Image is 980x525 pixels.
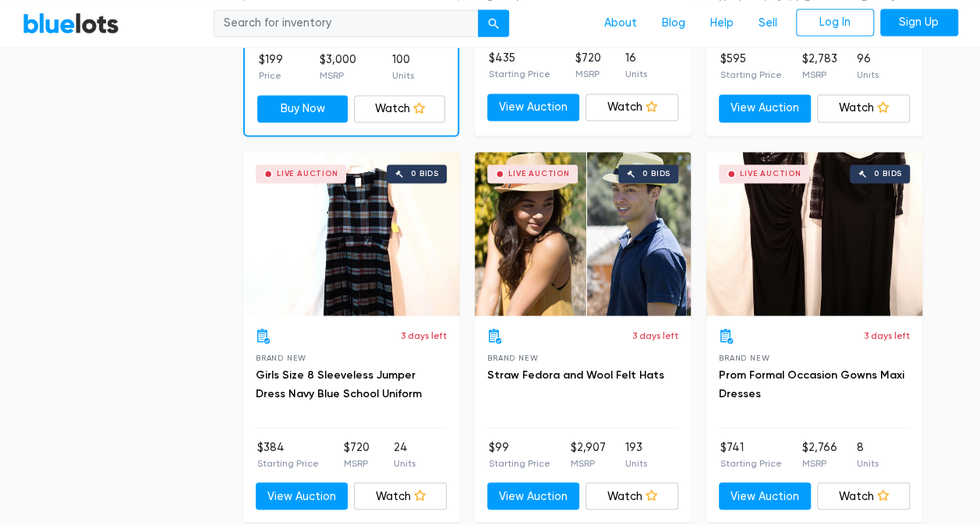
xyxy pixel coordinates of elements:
[401,328,447,342] p: 3 days left
[746,9,790,38] a: Sell
[487,368,664,381] a: Straw Fedora and Wool Felt Hats
[698,9,746,38] a: Help
[354,482,447,510] a: Watch
[343,439,369,470] li: $720
[801,439,837,470] li: $2,766
[720,68,782,82] p: Starting Price
[489,456,550,470] p: Starting Price
[487,353,538,361] span: Brand New
[489,50,550,81] li: $435
[874,170,902,178] div: 0 bids
[277,170,338,178] div: Live Auction
[256,482,348,510] a: View Auction
[857,51,879,82] li: 96
[343,456,369,470] p: MSRP
[394,439,416,470] li: 24
[575,67,600,81] p: MSRP
[256,353,306,361] span: Brand New
[487,482,580,510] a: View Auction
[489,67,550,81] p: Starting Price
[394,456,416,470] p: Units
[719,368,904,400] a: Prom Formal Occasion Gowns Maxi Dresses
[720,439,782,470] li: $741
[632,328,678,342] p: 3 days left
[257,439,319,470] li: $384
[257,95,348,123] a: Buy Now
[719,94,812,122] a: View Auction
[864,328,910,342] p: 3 days left
[475,152,691,315] a: Live Auction 0 bids
[817,482,910,510] a: Watch
[411,170,439,178] div: 0 bids
[570,439,605,470] li: $2,907
[257,456,319,470] p: Starting Price
[719,353,769,361] span: Brand New
[625,439,647,470] li: 193
[508,170,570,178] div: Live Auction
[586,93,678,122] a: Watch
[857,439,879,470] li: 8
[570,456,605,470] p: MSRP
[719,482,812,510] a: View Auction
[319,51,356,83] li: $3,000
[796,9,874,37] a: Log In
[857,456,879,470] p: Units
[392,69,414,83] p: Units
[243,152,459,315] a: Live Auction 0 bids
[649,9,698,38] a: Blog
[575,50,600,81] li: $720
[720,51,782,82] li: $595
[625,67,647,81] p: Units
[740,170,801,178] div: Live Auction
[319,69,356,83] p: MSRP
[392,51,414,83] li: 100
[592,9,649,38] a: About
[801,456,837,470] p: MSRP
[259,51,283,83] li: $199
[880,9,958,37] a: Sign Up
[487,93,580,122] a: View Auction
[625,456,647,470] p: Units
[720,456,782,470] p: Starting Price
[801,68,837,82] p: MSRP
[625,50,647,81] li: 16
[23,12,119,34] a: BlueLots
[642,170,670,178] div: 0 bids
[857,68,879,82] p: Units
[354,95,445,123] a: Watch
[214,9,479,37] input: Search for inventory
[256,368,422,400] a: Girls Size 8 Sleeveless Jumper Dress Navy Blue School Uniform
[259,69,283,83] p: Price
[801,51,837,82] li: $2,783
[817,94,910,122] a: Watch
[706,152,922,315] a: Live Auction 0 bids
[489,439,550,470] li: $99
[586,482,678,510] a: Watch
